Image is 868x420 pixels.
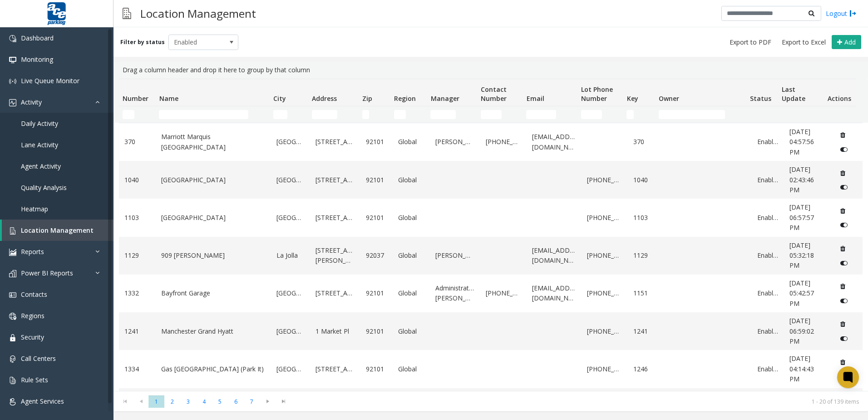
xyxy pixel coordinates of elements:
a: [PHONE_NUMBER] [587,175,622,185]
a: 1040 [124,175,150,185]
a: Global [398,250,424,260]
td: Contact Number Filter [477,106,523,123]
a: 92101 [366,175,387,185]
td: Manager Filter [427,106,477,123]
span: Security [21,333,44,341]
a: Enabled [757,326,779,336]
span: Email [527,94,544,103]
button: Disable [836,180,853,195]
a: [STREET_ADDRESS] [316,364,355,374]
img: 'icon' [9,56,16,64]
a: [DATE] 06:59:02 PM [789,316,824,346]
a: [EMAIL_ADDRESS][DOMAIN_NAME] [532,132,577,152]
a: [GEOGRAPHIC_DATA] [276,175,305,185]
img: 'icon' [9,249,16,256]
img: 'icon' [9,99,16,106]
a: [STREET_ADDRESS] [316,213,355,223]
button: Delete [836,204,850,218]
a: 92101 [366,364,387,374]
img: 'icon' [9,377,16,384]
span: [DATE] 05:42:57 PM [789,279,814,308]
a: Global [398,175,424,185]
span: Activity [21,98,42,106]
td: Name Filter [155,106,269,123]
a: 1129 [633,250,655,260]
span: Owner [659,94,679,103]
span: Page 1 [148,395,164,408]
span: [DATE] 06:57:57 PM [789,203,814,232]
a: [EMAIL_ADDRESS][DOMAIN_NAME] [532,245,577,266]
span: Dashboard [21,34,54,42]
a: [EMAIL_ADDRESS][DOMAIN_NAME] [532,283,577,304]
a: Enabled [757,175,779,185]
span: Call Centers [21,354,56,363]
input: Name Filter [159,110,248,119]
button: Disable [836,142,853,157]
img: 'icon' [9,334,16,341]
a: 92101 [366,326,387,336]
img: 'icon' [9,78,16,85]
a: 1246 [633,364,655,374]
button: Delete [836,279,850,294]
div: Drag a column header and drop it here to group by that column [119,61,863,79]
span: Contacts [21,290,47,299]
td: Email Filter [523,106,577,123]
img: 'icon' [9,313,16,320]
a: [GEOGRAPHIC_DATA] [276,213,305,223]
span: Region [394,94,416,103]
a: Enabled [757,288,779,298]
a: 92101 [366,137,387,147]
span: Agent Services [21,397,64,405]
span: Add [844,38,856,46]
span: Page 4 [196,395,212,408]
span: Power BI Reports [21,269,73,277]
td: City Filter [270,106,308,123]
span: Location Management [21,226,94,235]
th: Actions [824,79,856,106]
span: Monitoring [21,55,53,64]
a: [GEOGRAPHIC_DATA] [276,364,305,374]
a: [GEOGRAPHIC_DATA] [161,213,266,223]
span: Enabled [169,35,224,50]
a: [PHONE_NUMBER] [486,137,521,147]
a: [STREET_ADDRESS][PERSON_NAME] [316,245,355,266]
span: [DATE] 04:14:43 PM [789,354,814,383]
kendo-pager-info: 1 - 20 of 139 items [297,398,859,405]
span: Go to the next page [261,398,274,405]
span: Page 3 [180,395,196,408]
span: [DATE] 06:59:02 PM [789,316,814,345]
td: Owner Filter [655,106,746,123]
a: [STREET_ADDRESS] [316,288,355,298]
button: Disable [836,218,853,232]
a: 1151 [633,288,655,298]
a: Gas [GEOGRAPHIC_DATA] (Park It) [161,364,266,374]
span: Address [312,94,337,103]
span: Contact Number [481,85,507,103]
img: 'icon' [9,291,16,299]
a: [STREET_ADDRESS] [316,175,355,185]
span: Last Update [782,85,805,103]
a: [DATE] 04:14:43 PM [789,354,824,384]
a: 1332 [124,288,150,298]
a: [GEOGRAPHIC_DATA] [276,137,305,147]
input: Contact Number Filter [481,110,502,119]
button: Delete [836,128,850,142]
div: Data table [113,79,868,391]
span: Lot Phone Number [581,85,613,103]
img: 'icon' [9,398,16,405]
span: Lane Activity [21,140,58,149]
img: 'icon' [9,35,16,42]
button: Delete [836,355,850,369]
span: Agent Activity [21,162,61,170]
a: 1334 [124,364,150,374]
a: Global [398,326,424,336]
span: Daily Activity [21,119,58,128]
a: 92037 [366,250,387,260]
a: Enabled [757,137,779,147]
td: Number Filter [119,106,155,123]
input: Number Filter [123,110,134,119]
span: Manager [431,94,459,103]
span: Reports [21,247,44,256]
button: Disable [836,331,853,346]
td: Status Filter [746,106,778,123]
